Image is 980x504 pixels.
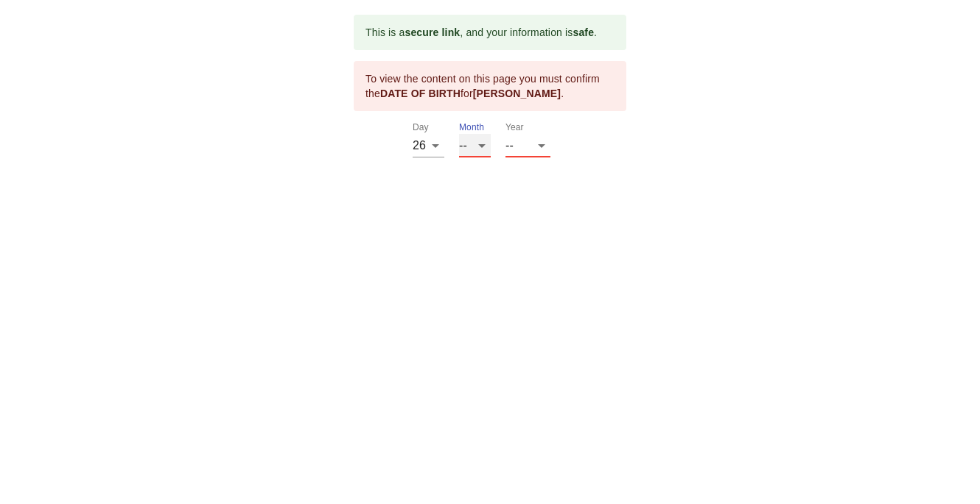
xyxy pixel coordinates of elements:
[380,88,461,99] b: DATE OF BIRTH
[459,124,484,132] label: Month
[365,19,597,46] div: This is a , and your information is .
[413,124,429,132] label: Day
[365,65,615,107] div: To view the content on this page you must confirm the for .
[405,26,460,38] b: secure link
[573,26,594,38] b: safe
[505,124,524,132] label: Year
[473,88,561,99] b: [PERSON_NAME]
